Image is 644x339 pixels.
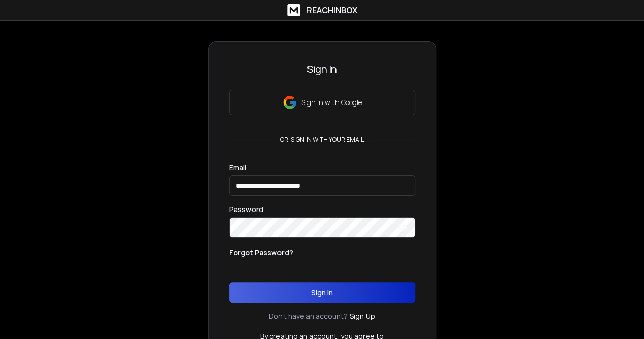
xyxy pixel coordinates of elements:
[229,282,415,303] button: Sign In
[229,248,293,258] p: Forgot Password?
[269,311,348,321] p: Don't have an account?
[276,136,368,144] p: or, sign in with your email
[229,62,415,76] h3: Sign In
[306,4,357,16] h1: ReachInbox
[229,206,263,213] label: Password
[301,97,362,108] p: Sign in with Google
[229,164,246,171] label: Email
[287,4,357,16] a: ReachInbox
[350,311,375,321] a: Sign Up
[229,90,415,115] button: Sign in with Google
